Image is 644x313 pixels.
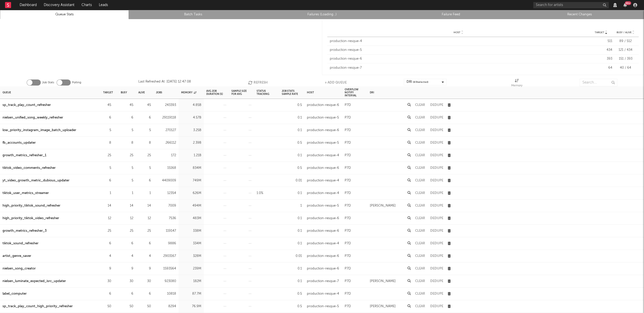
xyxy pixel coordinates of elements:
[415,229,425,232] button: Clear
[156,115,176,121] div: 29119118
[307,203,339,209] div: production-resque-5
[3,241,38,247] a: tiktok_sound_refresher
[345,152,351,159] div: P7D
[415,267,425,270] button: Clear
[103,228,111,234] div: 25
[181,87,196,98] div: Memory
[103,178,111,184] div: 6
[430,280,443,283] button: Dedupe
[430,116,443,119] button: Dedupe
[590,39,612,44] div: 511
[615,39,636,44] div: 89 / 512
[3,228,47,234] a: growth_metrics_refresher_3
[415,217,425,220] button: Clear
[415,179,425,182] button: Clear
[156,87,162,98] div: Jobs
[580,79,617,86] input: Search...
[307,215,339,221] div: production-resque-6
[415,154,425,157] button: Clear
[3,165,56,171] a: tiktok_video_comments_refresher
[307,266,339,272] div: production-resque-6
[282,140,302,146] div: 0.5
[3,190,49,196] div: tiktok_user_metrics_streamer
[617,31,632,34] span: Busy / Alive
[156,228,176,234] div: 119147
[156,291,176,297] div: 10818
[430,217,443,220] button: Dedupe
[345,178,351,184] div: P7D
[307,303,339,309] div: production-resque-5
[103,303,111,309] div: 50
[3,102,51,108] a: sp_track_play_count_refresher
[181,291,201,297] div: 87.7M
[181,102,201,108] div: 4.85B
[138,266,151,272] div: 9
[282,253,302,259] div: 0.01
[282,178,302,184] div: 0.01
[370,87,374,98] div: DRI
[282,190,302,196] div: 0.1
[121,241,133,247] div: 6
[345,102,351,108] div: P7D
[3,127,76,133] a: low_priority_instagram_image_batch_uploader
[103,203,111,209] div: 14
[3,178,69,184] a: yt_video_growth_metric_dubious_updater
[595,31,604,34] span: Target
[3,140,36,146] div: fb_accounts_updater
[345,266,351,272] div: P7D
[415,204,425,207] button: Clear
[307,190,339,196] div: production-resque-4
[156,178,176,184] div: 4409009
[370,278,396,284] div: [PERSON_NAME]
[282,215,302,221] div: 0.1
[156,190,176,196] div: 12354
[138,203,151,209] div: 14
[121,278,133,284] div: 30
[345,140,351,146] div: P7D
[533,2,609,8] input: Search for artists
[138,241,151,247] div: 6
[103,102,111,108] div: 45
[345,215,351,221] div: P7D
[282,152,302,159] div: 0.1
[181,190,201,196] div: 626M
[121,190,133,196] div: 1
[103,140,111,146] div: 8
[307,115,339,121] div: production-resque-5
[345,278,351,284] div: P7D
[282,278,302,284] div: 0.1
[121,178,133,184] div: 5
[389,12,512,18] a: Failure Feed
[325,79,347,86] button: + Add Queue
[345,253,351,259] div: P7D
[415,254,425,258] button: Clear
[430,191,443,195] button: Dedupe
[181,203,201,209] div: 494M
[518,12,641,18] a: Recent Changes
[345,127,351,133] div: P7D
[430,179,443,182] button: Dedupe
[181,127,201,133] div: 3.25B
[121,165,133,171] div: 5
[103,115,111,121] div: 6
[138,215,151,221] div: 12
[307,152,339,159] div: production-resque-4
[3,303,73,309] div: sp_track_play_count_high_priority_refresher
[307,87,314,98] div: Host
[3,253,31,259] div: artist_genre_saver
[415,166,425,170] button: Clear
[590,48,612,53] div: 434
[615,56,636,61] div: 151 / 393
[257,190,263,196] div: 1.0%
[103,87,113,98] div: Target
[590,56,612,61] div: 393
[103,165,111,171] div: 5
[430,254,443,258] button: Dedupe
[121,203,133,209] div: 14
[307,165,339,171] div: production-resque-6
[430,229,443,232] button: Dedupe
[282,228,302,234] div: 0.1
[181,115,201,121] div: 4.57B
